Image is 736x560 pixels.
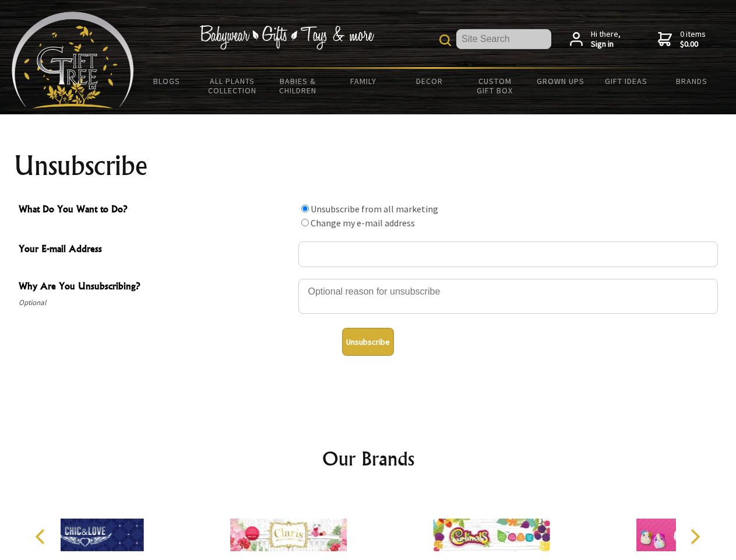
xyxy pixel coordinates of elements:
[331,69,397,93] a: Family
[23,444,713,473] h2: Our Brands
[29,524,55,549] button: Previous
[199,25,374,50] img: Babywear - Gifts - Toys & more
[311,217,415,229] label: Change my e-mail address
[19,202,293,219] span: What Do You Want to Do?
[12,12,134,108] img: Babyware - Gifts - Toys and more...
[19,242,293,258] span: Your E-mail Address
[301,205,309,212] input: What Do You Want to Do?
[298,242,718,267] input: Your E-mail Address
[591,29,621,50] span: Hi there,
[680,29,706,50] span: 0 items
[658,29,706,50] a: 0 items$0.00
[462,69,528,103] a: Custom Gift Box
[659,69,725,93] a: Brands
[265,69,331,103] a: Babies & Children
[396,69,462,93] a: Decor
[200,69,266,103] a: All Plants Collection
[456,29,551,49] input: Site Search
[527,69,593,93] a: Grown Ups
[682,524,707,549] button: Next
[680,39,706,50] strong: $0.00
[301,219,309,226] input: What Do You Want to Do?
[570,29,621,50] a: Hi there,Sign in
[591,39,621,50] strong: Sign in
[311,203,438,215] label: Unsubscribe from all marketing
[439,34,451,46] img: product search
[19,296,293,310] span: Optional
[298,279,718,314] textarea: Why Are You Unsubscribing?
[593,69,659,93] a: Gift Ideas
[134,69,200,93] a: BLOGS
[19,279,293,296] span: Why Are You Unsubscribing?
[14,152,723,180] h1: Unsubscribe
[342,328,394,356] button: Unsubscribe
